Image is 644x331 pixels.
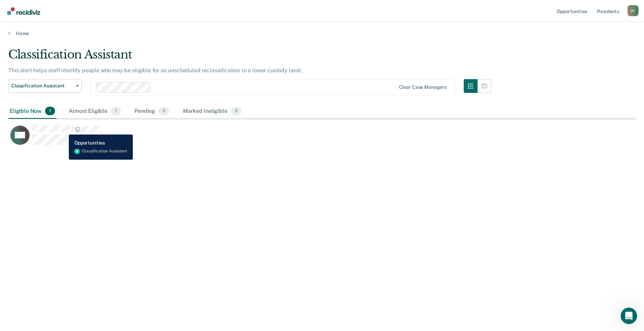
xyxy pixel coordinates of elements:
[133,104,171,119] div: Pending0
[627,5,638,16] div: D C
[231,107,241,116] span: 0
[8,125,557,152] div: CaseloadOpportunityCell-140904
[11,83,73,89] span: Classification Assistant
[159,107,169,116] span: 0
[8,79,82,93] button: Classification Assistant
[45,107,55,116] span: 1
[8,104,56,119] div: Eligible Now1
[8,67,302,74] p: This alert helps staff identify people who may be eligible for an unscheduled reclassification to...
[8,30,636,36] a: Home
[399,84,447,90] div: Clear case managers
[627,5,638,16] button: Profile dropdown button
[8,47,491,67] div: Classification Assistant
[182,104,243,119] div: Marked Ineligible0
[7,7,40,15] img: Recidiviz
[111,107,121,116] span: 1
[621,308,637,324] iframe: Intercom live chat
[67,104,122,119] div: Almost Eligible1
